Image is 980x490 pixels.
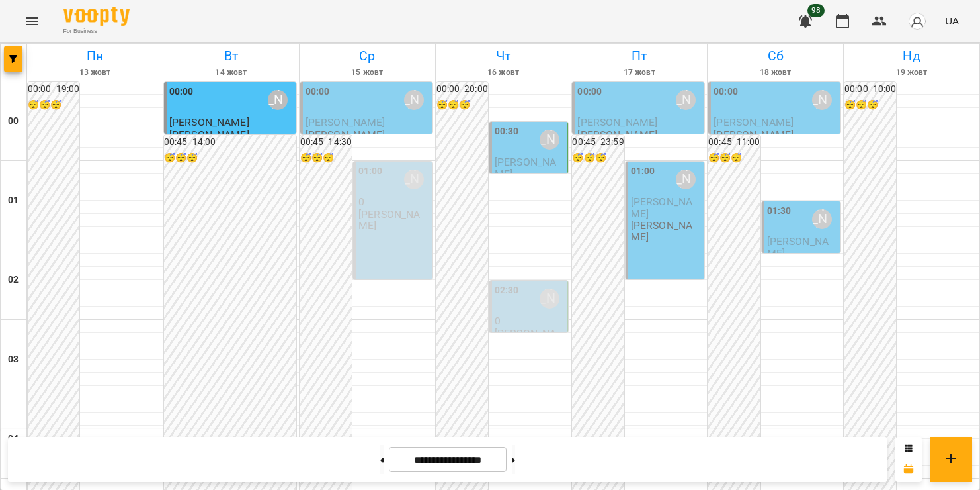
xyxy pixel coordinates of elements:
[812,209,832,229] div: Зверєва Анастасія
[8,273,19,287] h6: 02
[306,116,386,128] span: [PERSON_NAME]
[710,66,841,79] h6: 18 жовт
[495,315,565,326] p: 0
[676,170,696,189] div: Зверєва Анастасія
[300,135,352,150] h6: 00:45 - 14:30
[812,90,832,110] div: Зверєва Анастасія
[169,129,249,140] p: [PERSON_NAME]
[908,12,926,30] img: avatar_s.png
[708,151,760,166] h6: 😴😴😴
[8,352,19,367] h6: 03
[438,46,569,66] h6: Чт
[708,135,760,150] h6: 00:45 - 11:00
[436,82,488,97] h6: 00:00 - 20:00
[8,193,19,208] h6: 01
[404,90,424,110] div: Зверєва Анастасія
[268,90,288,110] div: Зверєва Анастасія
[302,46,433,66] h6: Ср
[29,46,161,66] h6: Пн
[844,98,896,113] h6: 😴😴😴
[676,90,696,110] div: Зверєва Анастасія
[844,82,896,97] h6: 00:00 - 10:00
[714,85,738,99] label: 00:00
[358,164,383,179] label: 01:00
[438,66,569,79] h6: 16 жовт
[846,66,977,79] h6: 19 жовт
[940,9,964,33] button: UA
[577,116,657,128] span: [PERSON_NAME]
[573,46,705,66] h6: Пт
[573,66,705,79] h6: 17 жовт
[495,328,565,351] p: [PERSON_NAME]
[714,116,794,128] span: [PERSON_NAME]
[945,14,959,28] span: UA
[306,85,330,99] label: 00:00
[300,151,352,166] h6: 😴😴😴
[631,164,655,179] label: 01:00
[165,66,297,79] h6: 14 жовт
[572,151,624,166] h6: 😴😴😴
[436,98,488,113] h6: 😴😴😴
[169,85,194,99] label: 00:00
[358,209,429,232] p: [PERSON_NAME]
[767,235,829,259] span: [PERSON_NAME]
[572,135,624,150] h6: 00:45 - 23:59
[714,129,794,140] p: [PERSON_NAME]
[710,46,841,66] h6: Сб
[846,46,977,66] h6: Нд
[631,195,692,219] span: [PERSON_NAME]
[495,283,519,298] label: 02:30
[358,196,429,207] p: 0
[164,135,296,150] h6: 00:45 - 14:00
[63,27,130,36] span: For Business
[540,130,559,150] div: Зверєва Анастасія
[63,7,130,26] img: Voopty Logo
[577,85,602,99] label: 00:00
[807,4,825,17] span: 98
[29,66,161,79] h6: 13 жовт
[165,46,297,66] h6: Вт
[306,129,386,140] p: [PERSON_NAME]
[495,124,519,139] label: 00:30
[767,204,792,219] label: 01:30
[302,66,433,79] h6: 15 жовт
[16,5,48,37] button: Menu
[540,289,559,309] div: Зверєва Анастасія
[28,82,79,97] h6: 00:00 - 19:00
[164,151,296,166] h6: 😴😴😴
[28,98,79,113] h6: 😴😴😴
[169,116,249,128] span: [PERSON_NAME]
[495,156,556,179] span: [PERSON_NAME]
[8,114,19,128] h6: 00
[631,220,702,243] p: [PERSON_NAME]
[577,129,657,140] p: [PERSON_NAME]
[404,170,424,189] div: Зверєва Анастасія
